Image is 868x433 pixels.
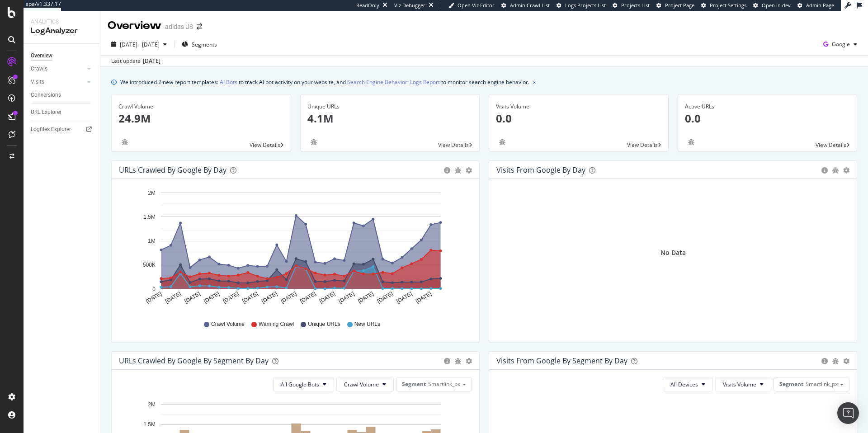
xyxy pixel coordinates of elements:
[307,139,320,145] div: bug
[753,2,791,9] a: Open in dev
[148,238,156,244] text: 1M
[395,291,413,305] text: [DATE]
[466,358,472,364] div: gear
[31,77,44,87] div: Visits
[448,2,495,9] a: Open Viz Editor
[510,2,550,9] span: Admin Crawl List
[31,125,94,134] a: Logfiles Explorer
[307,111,473,126] p: 4.1M
[496,111,661,126] p: 0.0
[665,2,694,9] span: Project Page
[816,141,846,149] span: View Details
[821,358,828,364] div: circle-info
[31,108,61,117] div: URL Explorer
[148,190,156,196] text: 2M
[143,262,156,268] text: 500K
[501,2,550,9] a: Admin Crawl List
[31,64,47,74] div: Crawls
[108,18,161,33] div: Overview
[685,103,850,111] div: Active URLs
[715,377,771,391] button: Visits Volume
[118,139,131,145] div: bug
[843,167,849,174] div: gear
[415,291,433,305] text: [DATE]
[192,41,217,48] span: Segments
[656,2,694,9] a: Project Page
[338,291,356,305] text: [DATE]
[806,2,834,9] span: Admin Page
[710,2,746,9] span: Project Settings
[31,26,93,36] div: LogAnalyzer
[197,24,202,30] div: arrow-right-arrow-left
[357,291,375,305] text: [DATE]
[165,22,193,31] div: adidas US
[670,381,698,388] span: All Devices
[496,139,509,145] div: bug
[250,141,280,149] span: View Details
[164,291,182,305] text: [DATE]
[621,2,650,9] span: Projects List
[259,320,294,328] span: Warning Crawl
[143,421,156,428] text: 1.5M
[837,402,859,424] div: Open Intercom Messenger
[260,291,278,305] text: [DATE]
[565,2,606,9] span: Logs Projects List
[455,167,461,174] div: bug
[428,380,460,388] span: Smartlink_px
[797,2,834,9] a: Admin Page
[148,401,156,408] text: 2M
[402,380,426,388] span: Segment
[832,167,839,174] div: bug
[336,377,394,391] button: Crawl Volume
[318,291,336,305] text: [DATE]
[723,381,756,388] span: Visits Volume
[31,90,94,100] a: Conversions
[31,108,94,117] a: URL Explorer
[701,2,746,9] a: Project Settings
[444,167,450,174] div: circle-info
[31,51,52,61] div: Overview
[281,381,319,388] span: All Google Bots
[119,165,226,174] div: URLs Crawled by Google by day
[31,77,85,87] a: Visits
[376,291,394,305] text: [DATE]
[806,380,838,388] span: Smartlink_px
[627,141,658,149] span: View Details
[820,37,861,52] button: Google
[779,380,803,388] span: Segment
[347,77,440,87] a: Search Engine Behavior: Logs Report
[31,51,94,61] a: Overview
[438,141,469,149] span: View Details
[203,291,221,305] text: [DATE]
[111,57,160,65] div: Last update
[832,40,850,48] span: Google
[31,64,85,74] a: Crawls
[308,320,340,328] span: Unique URLs
[394,2,427,9] div: Viz Debugger:
[273,377,334,391] button: All Google Bots
[143,214,156,220] text: 1.5M
[119,186,469,312] svg: A chart.
[211,320,245,328] span: Crawl Volume
[118,103,284,111] div: Crawl Volume
[184,291,202,305] text: [DATE]
[496,165,585,174] div: Visits from Google by day
[613,2,650,9] a: Projects List
[685,111,850,126] p: 0.0
[356,2,381,9] div: ReadOnly:
[143,57,160,65] div: [DATE]
[685,139,698,145] div: bug
[152,286,156,292] text: 0
[280,291,298,305] text: [DATE]
[31,18,93,26] div: Analytics
[821,167,828,174] div: circle-info
[444,358,450,364] div: circle-info
[663,377,713,391] button: All Devices
[118,111,284,126] p: 24.9M
[455,358,461,364] div: bug
[496,103,661,111] div: Visits Volume
[31,90,61,100] div: Conversions
[531,75,538,89] button: close banner
[120,41,160,48] span: [DATE] - [DATE]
